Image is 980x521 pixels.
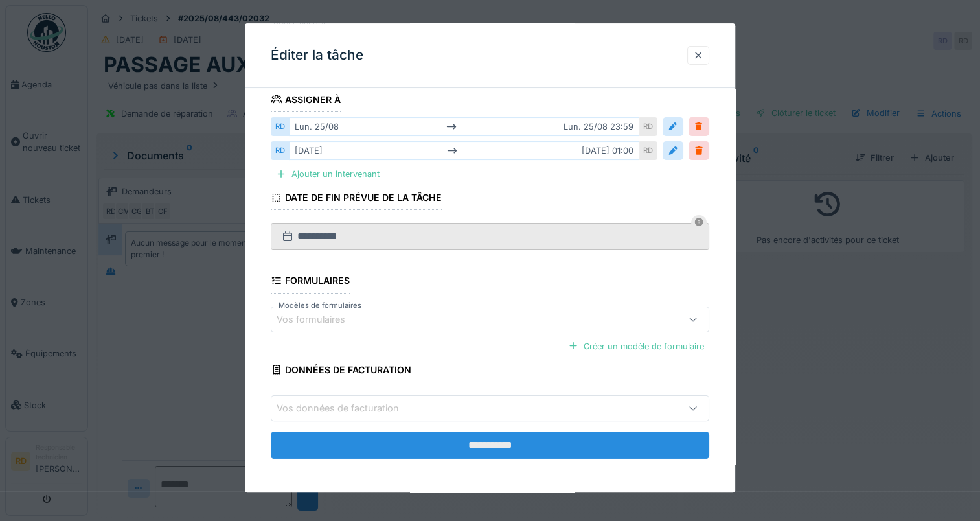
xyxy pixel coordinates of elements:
[289,141,639,160] div: [DATE] [DATE] 01:00
[271,90,341,112] div: Assigner à
[289,117,639,136] div: lun. 25/08 lun. 25/08 23:59
[277,312,363,327] div: Vos formulaires
[271,189,442,211] div: Date de fin prévue de la tâche
[639,141,657,160] div: RD
[271,47,363,64] h3: Éditer la tâche
[563,338,709,355] div: Créer un modèle de formulaire
[639,117,657,136] div: RD
[271,272,350,294] div: Formulaires
[271,117,289,136] div: RD
[276,300,364,311] label: Modèles de formulaires
[271,360,411,382] div: Données de facturation
[271,165,385,183] div: Ajouter un intervenant
[277,401,417,415] div: Vos données de facturation
[271,141,289,160] div: RD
